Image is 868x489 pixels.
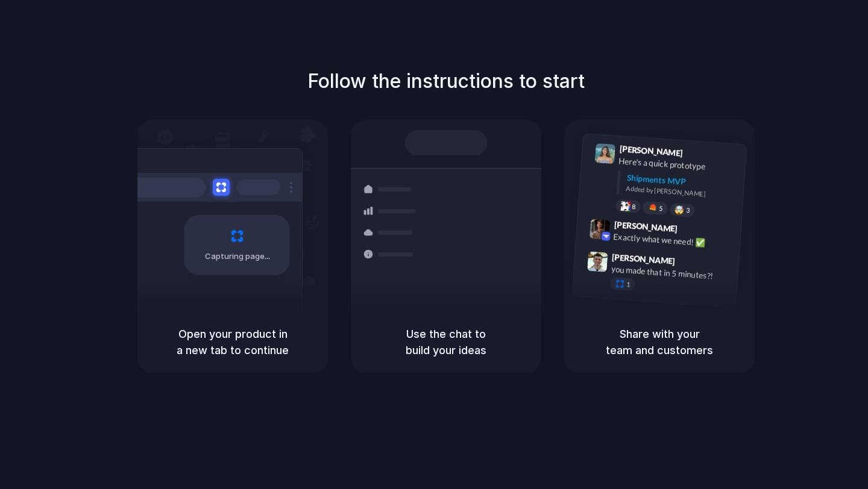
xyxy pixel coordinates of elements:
span: [PERSON_NAME] [619,142,683,160]
div: 🤯 [675,206,685,215]
div: you made that in 5 minutes?! [611,263,731,284]
span: 1 [626,281,631,288]
span: 8 [632,204,636,210]
h5: Share with your team and customers [579,326,740,358]
span: 9:42 AM [681,224,706,238]
span: 5 [659,205,663,212]
span: [PERSON_NAME] [614,218,678,235]
h5: Open your product in a new tab to continue [152,326,313,358]
div: Exactly what we need! ✅ [613,231,734,251]
span: 9:47 AM [679,257,703,271]
div: Added by [PERSON_NAME] [626,184,737,201]
h5: Use the chat to build your ideas [365,326,527,358]
span: 3 [686,207,690,214]
div: Shipments MVP [626,172,738,192]
div: Here's a quick prototype [618,155,739,175]
span: Capturing page [205,251,272,263]
span: [PERSON_NAME] [612,251,676,268]
h1: Follow the instructions to start [307,67,585,96]
span: 9:41 AM [687,148,711,163]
